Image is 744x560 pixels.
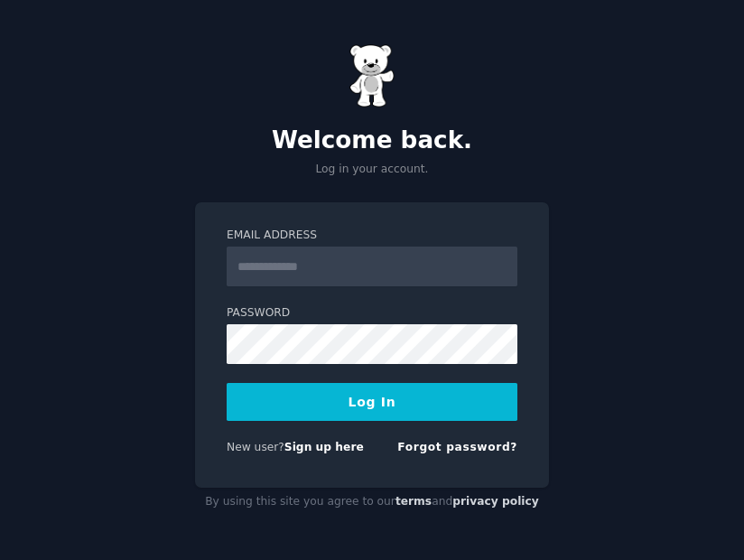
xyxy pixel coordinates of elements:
button: Log In [227,383,517,421]
img: Gummy Bear [349,44,395,107]
a: Sign up here [284,441,364,453]
a: terms [395,495,432,508]
label: Password [227,305,517,322]
label: Email Address [227,228,517,244]
h2: Welcome back. [195,126,549,155]
a: privacy policy [452,495,539,508]
p: Log in your account. [195,162,549,178]
div: By using this site you agree to our and [195,488,549,517]
a: Forgot password? [397,441,517,453]
span: New user? [227,441,284,453]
